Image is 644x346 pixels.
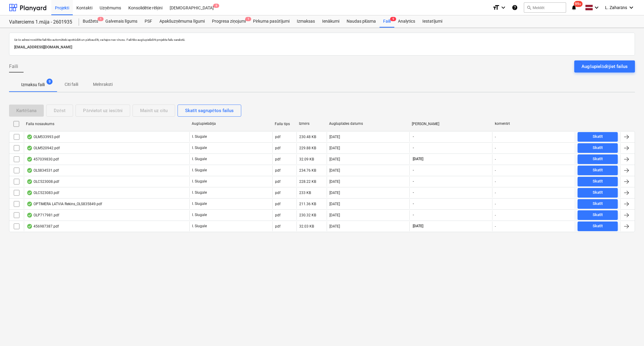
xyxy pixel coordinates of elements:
[275,157,280,161] div: pdf
[412,168,415,173] span: -
[380,15,394,27] div: Faili
[495,191,496,195] div: -
[614,317,644,346] iframe: Chat Widget
[578,143,618,153] button: Skatīt
[64,81,78,88] p: Citi faili
[26,122,187,126] div: Faila nosaukums
[412,224,424,229] span: [DATE]
[245,17,251,21] span: 1
[27,134,60,139] div: OLM533993.pdf
[192,134,207,139] p: I. Siugale
[343,15,380,27] a: Naudas plūsma
[9,19,72,25] div: Valterciems 1.māja - 2601935
[299,121,324,126] div: Izmērs
[574,60,635,73] button: Augšupielādējiet failus
[578,154,618,164] button: Skatīt
[299,213,316,217] div: 230.32 KB
[27,224,33,229] div: OCR pabeigts
[293,15,319,27] a: Izmaksas
[192,121,270,126] div: Augšupielādēja
[9,63,18,70] span: Faili
[593,133,603,140] div: Skatīt
[208,15,249,27] a: Progresa ziņojumi1
[329,224,340,228] div: [DATE]
[141,15,156,27] div: PSF
[299,135,316,139] div: 230.48 KB
[275,146,280,150] div: pdf
[27,179,59,184] div: OLC523008.pdf
[390,17,396,21] span: 9
[192,157,207,162] p: I. Siugale
[329,121,407,126] div: Augšuplādes datums
[329,135,340,139] div: [DATE]
[412,134,415,139] span: -
[27,168,33,173] div: OCR pabeigts
[213,4,219,8] span: 9
[299,191,311,195] div: 233 KB
[593,200,603,207] div: Skatīt
[394,15,419,27] a: Analytics
[593,189,603,196] div: Skatīt
[329,179,340,184] div: [DATE]
[275,191,280,195] div: pdf
[27,202,33,206] div: OCR pabeigts
[275,224,280,228] div: pdf
[102,15,141,27] a: Galvenais līgums
[578,132,618,142] button: Skatīt
[79,15,102,27] a: Budžets1
[578,188,618,198] button: Skatīt
[495,202,496,206] div: -
[27,146,33,150] div: OCR pabeigts
[412,157,424,162] span: [DATE]
[27,157,59,162] div: 457039830.pdf
[14,38,630,42] p: Uz šo adresi nosūtītie faili tiks automātiski apstrādāti un pārbaudīti, vai tajos nav vīrusu. Fai...
[27,202,102,206] div: OPTIMERA LATVIA Rekins_OLS835849.pdf
[98,17,104,21] span: 1
[192,145,207,150] p: I. Siugale
[495,179,496,184] div: -
[578,177,618,186] button: Skatīt
[299,202,316,206] div: 211.36 KB
[578,210,618,220] button: Skatīt
[578,222,618,231] button: Skatīt
[299,179,316,184] div: 228.22 KB
[593,212,603,218] div: Skatīt
[412,122,490,126] div: [PERSON_NAME]
[578,166,618,175] button: Skatīt
[178,105,241,117] button: Skatīt sagrupētos failus
[593,156,603,163] div: Skatīt
[495,157,496,161] div: -
[192,179,207,184] p: I. Siugale
[593,223,603,230] div: Skatīt
[299,146,316,150] div: 229.88 KB
[156,15,208,27] a: Apakšuzņēmuma līgumi
[185,107,234,115] div: Skatīt sagrupētos failus
[412,190,415,195] span: -
[192,190,207,195] p: I. Siugale
[319,15,343,27] div: Ienākumi
[495,135,496,139] div: -
[329,157,340,161] div: [DATE]
[27,157,33,162] div: OCR pabeigts
[275,213,280,217] div: pdf
[27,213,33,218] div: OCR pabeigts
[495,146,496,150] div: -
[329,213,340,217] div: [DATE]
[27,190,59,195] div: OLC523083.pdf
[329,202,340,206] div: [DATE]
[275,122,294,126] div: Faila tips
[275,179,280,184] div: pdf
[27,213,59,218] div: OLP717981.pdf
[46,79,53,85] span: 9
[299,157,314,161] div: 32.09 KB
[380,15,394,27] a: Faili9
[93,81,113,88] p: Melnraksti
[192,224,207,229] p: I. Siugale
[299,168,316,173] div: 234.76 KB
